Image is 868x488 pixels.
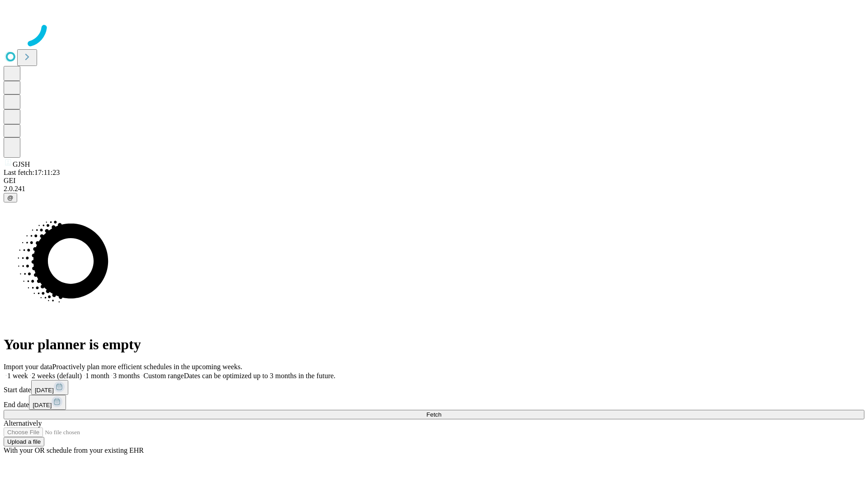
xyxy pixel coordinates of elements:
[85,372,109,380] span: 1 month
[7,194,14,201] span: @
[4,419,42,427] span: Alternatively
[184,372,335,380] span: Dates can be optimized up to 3 months in the future.
[4,446,144,454] span: With your OR schedule from your existing EHR
[7,372,28,380] span: 1 week
[52,363,242,371] span: Proactively plan more efficient schedules in the upcoming weeks.
[29,395,66,410] button: [DATE]
[4,169,60,176] span: Last fetch: 17:11:23
[4,363,52,371] span: Import your data
[143,372,184,380] span: Custom range
[32,372,82,380] span: 2 weeks (default)
[31,380,68,395] button: [DATE]
[4,336,864,353] h1: Your planner is empty
[4,410,864,419] button: Fetch
[13,160,30,168] span: GJSH
[113,372,140,380] span: 3 months
[33,402,52,408] span: [DATE]
[4,395,864,410] div: End date
[4,177,864,185] div: GEI
[4,380,864,395] div: Start date
[35,387,54,394] span: [DATE]
[4,437,44,446] button: Upload a file
[4,193,17,202] button: @
[426,411,441,418] span: Fetch
[4,185,864,193] div: 2.0.241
